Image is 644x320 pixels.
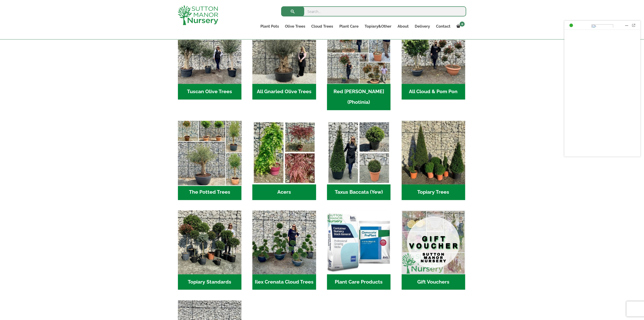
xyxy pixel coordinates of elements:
h2: All Cloud & Pom Pon [402,84,465,99]
img: Home - F5A23A45 75B5 4929 8FB2 454246946332 [327,20,390,84]
a: Visit product category Plant Care Products [327,210,390,290]
img: Home - Untitled Project [327,121,390,184]
a: Visit product category All Cloud & Pom Pon [402,20,465,99]
img: Home - C8EC7518 C483 4BAA AA61 3CAAB1A4C7C4 1 201 a [402,121,465,184]
a: Visit product category All Gnarled Olive Trees [252,20,316,99]
img: Home - food and soil [327,210,390,274]
h2: Topiary Standards [178,274,241,290]
h2: Tuscan Olive Trees [178,84,241,99]
h2: Red [PERSON_NAME] (Photinia) [327,84,390,110]
a: Visit product category Tuscan Olive Trees [178,20,241,99]
a: Visit product category Topiary Trees [402,121,465,200]
input: Search... [281,6,466,16]
a: Plant Care [336,23,361,30]
img: Home - A124EB98 0980 45A7 B835 C04B779F7765 [402,20,465,84]
a: Visit product category Taxus Baccata (Yew) [327,121,390,200]
a: Olive Trees [282,23,308,30]
img: Home - Untitled Project 4 [252,121,316,184]
h2: Topiary Trees [402,184,465,200]
img: Home - 9CE163CB 973F 4905 8AD5 A9A890F87D43 [252,210,316,274]
img: Home - 7716AD77 15EA 4607 B135 B37375859F10 [178,20,241,84]
span: 0 [460,22,465,27]
img: Home - 5833C5B7 31D0 4C3A 8E42 DB494A1738DB [252,20,316,84]
a: Visit product category Gift Vouchers [402,210,465,290]
h2: Taxus Baccata (Yew) [327,184,390,200]
a: 0 [453,23,466,30]
a: Visit product category Red Robin (Photinia) [327,20,390,110]
h2: Plant Care Products [327,274,390,290]
h2: Ilex Crenata Cloud Trees [252,274,316,290]
a: Plant Pots [257,23,282,30]
a: Contact [433,23,453,30]
a: Visit product category Acers [252,121,316,200]
a: Delivery [411,23,433,30]
img: logo [178,5,218,25]
h2: Acers [252,184,316,200]
h2: All Gnarled Olive Trees [252,84,316,99]
a: Visit product category Ilex Crenata Cloud Trees [252,210,316,290]
a: Visit product category The Potted Trees [178,121,241,200]
a: Visit product category Topiary Standards [178,210,241,290]
a: Topiary&Other [361,23,394,30]
img: Home - new coll [176,119,243,186]
img: Home - IMG 5223 [178,210,241,274]
a: Cloud Trees [308,23,336,30]
img: Home - MAIN [402,210,465,274]
h2: The Potted Trees [178,184,241,200]
h2: Gift Vouchers [402,274,465,290]
a: About [394,23,411,30]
